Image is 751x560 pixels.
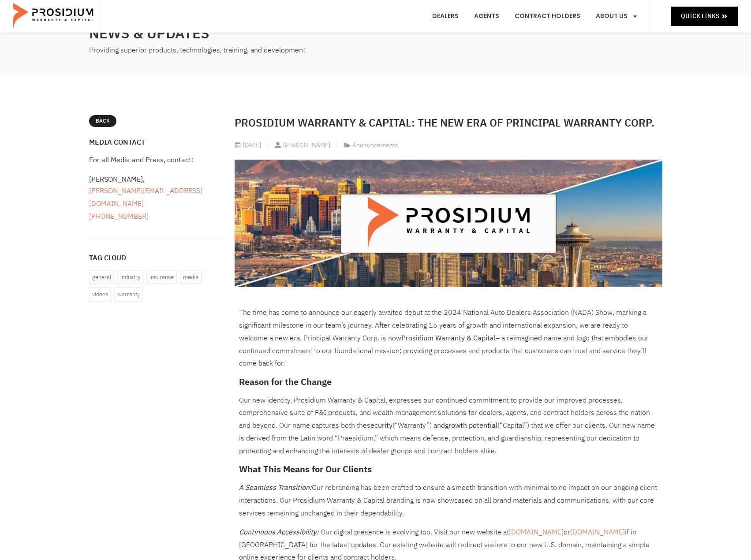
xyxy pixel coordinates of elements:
time: [DATE] [243,141,261,150]
h2: Prosidium Warranty & Capital: The New Era of Principal Warranty Corp. [235,115,662,131]
a: [DOMAIN_NAME] [570,527,625,538]
a: Quick Links [671,7,738,26]
h4: Media Contact [89,139,226,146]
p: Our new identity, Prosidium Warranty & Capital, expresses our continued commitment to provide our... [239,394,658,458]
strong: Prosidium Warranty & Capital [401,333,496,343]
p: Our rebranding has been crafted to ensure a smooth transition with minimal to no impact on our on... [239,482,658,519]
strong: Reason for the Change [239,375,332,388]
a: [DATE] [235,140,261,151]
a: [PERSON_NAME] [275,140,330,151]
strong: Continuous Accessibility: [239,527,319,538]
a: Media [180,270,202,284]
span: [PERSON_NAME] [281,140,330,151]
h4: Tag Cloud [89,254,226,261]
span: Quick Links [681,11,719,22]
strong: security [367,420,392,431]
strong: A Seamless Transition: [239,482,312,493]
a: [PHONE_NUMBER] [89,211,149,222]
span: Announcements [352,141,398,150]
a: Warranty [114,287,143,301]
strong: What This Means for Our Clients [239,463,372,476]
a: [PERSON_NAME][EMAIL_ADDRESS][DOMAIN_NAME] [89,186,202,209]
a: Industry [117,270,143,284]
div: For all Media and Press, contact: [89,155,226,165]
h2: News & Updates [89,23,371,44]
a: Videos [89,287,111,301]
a: Insurance [146,270,177,284]
span: Back [96,116,110,126]
a: [DOMAIN_NAME] [509,527,564,538]
a: Back [89,115,116,127]
div: [PERSON_NAME], [89,174,226,223]
p: The time has come to announce our eagerly awaited debut at the 2024 National Auto Dealers Associa... [239,306,658,370]
strong: growth potential [445,420,497,431]
a: General [89,270,114,284]
div: Providing superior products, technologies, training, and development [89,44,371,57]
